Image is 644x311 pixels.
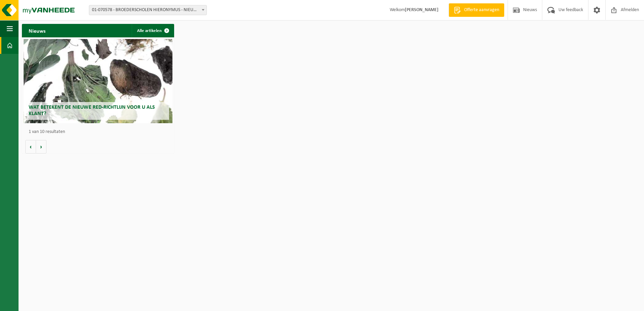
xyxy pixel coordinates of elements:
[89,5,207,15] span: 01-070578 - BROEDERSCHOLEN HIERONYMUS - NIEUWSTRAAT - SINT-NIKLAAS
[132,24,173,37] a: Alle artikelen
[22,24,52,37] h2: Nieuws
[449,3,504,17] a: Offerte aanvragen
[36,140,46,153] button: Volgende
[89,5,206,15] span: 01-070578 - BROEDERSCHOLEN HIERONYMUS - NIEUWSTRAAT - SINT-NIKLAAS
[29,105,155,116] span: Wat betekent de nieuwe RED-richtlijn voor u als klant?
[462,7,501,13] span: Offerte aanvragen
[29,130,171,134] p: 1 van 10 resultaten
[25,140,36,153] button: Vorige
[405,7,439,12] strong: [PERSON_NAME]
[24,39,173,123] a: Wat betekent de nieuwe RED-richtlijn voor u als klant?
